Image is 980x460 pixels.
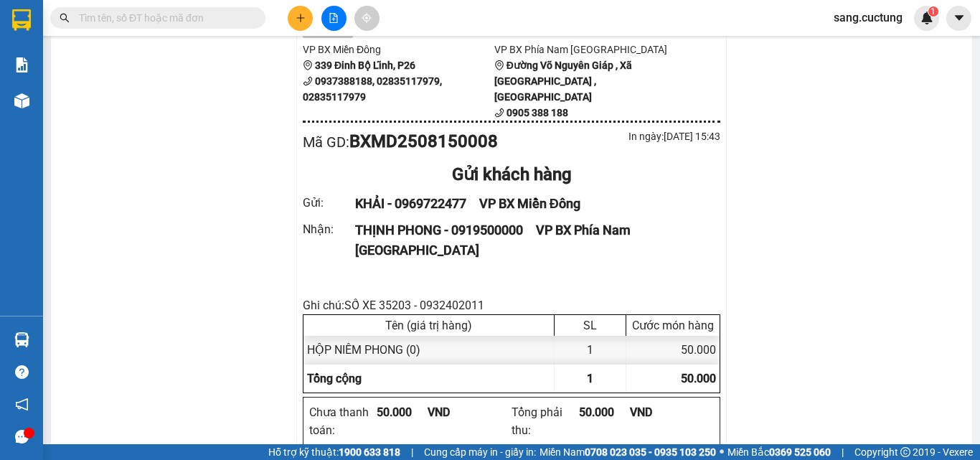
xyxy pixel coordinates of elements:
[355,194,703,214] div: KHẢI - 0969722477 VP BX Miền Đông
[303,296,720,314] div: Ghi chú: SỐ XE 35203 - 0932402011
[630,319,716,332] div: Cước món hàng
[377,403,428,421] div: 50.000
[60,13,70,23] span: search
[354,6,380,31] button: aim
[540,444,716,460] span: Miền Nam
[14,93,29,108] img: warehouse-icon
[303,133,349,151] span: Mã GD :
[920,11,933,24] img: icon-new-feature
[268,444,400,460] span: Hỗ trợ kỹ thuật:
[512,128,720,144] div: In ngày: [DATE] 15:43
[362,13,372,23] span: aim
[15,365,29,379] span: question-circle
[494,60,632,103] b: Đường Võ Nguyên Giáp , Xã [GEOGRAPHIC_DATA] , [GEOGRAPHIC_DATA]
[303,161,720,189] div: Gửi khách hàng
[558,319,622,332] div: SL
[15,430,29,443] span: message
[411,444,413,460] span: |
[349,131,498,151] b: BXMD2508150008
[494,108,504,118] span: phone
[7,80,17,90] span: environment
[303,75,442,103] b: 0937388188, 02835117979, 02835117979
[900,447,910,457] span: copyright
[321,6,347,31] button: file-add
[555,336,626,364] div: 1
[355,220,703,261] div: THỊNH PHONG - 0919500000 VP BX Phía Nam [GEOGRAPHIC_DATA]
[579,403,630,421] div: 50.000
[7,61,99,77] li: VP BX Miền Đông
[769,446,831,458] strong: 0369 525 060
[946,6,971,31] button: caret-down
[626,336,720,364] div: 50.000
[307,343,420,357] span: HỘP NIÊM PHONG (0)
[339,446,400,458] strong: 1900 633 818
[953,11,966,24] span: caret-down
[928,6,938,17] sup: 1
[7,79,75,106] b: 339 Đinh Bộ Lĩnh, P26
[494,42,686,57] li: VP BX Phía Nam [GEOGRAPHIC_DATA]
[288,6,313,31] button: plus
[15,398,29,411] span: notification
[681,372,716,385] span: 50.000
[822,9,914,27] span: sang.cuctung
[303,42,494,57] li: VP BX Miền Đông
[14,57,29,72] img: solution-icon
[585,446,716,458] strong: 0708 023 035 - 0935 103 250
[303,220,355,238] div: Nhận :
[512,403,579,439] div: Tổng phải thu :
[930,6,936,17] span: 1
[307,319,550,332] div: Tên (giá trị hàng)
[7,7,208,34] li: Cúc Tùng
[494,60,504,70] span: environment
[720,449,724,455] span: ⚪️
[630,403,681,421] div: VND
[587,372,593,385] span: 1
[14,332,29,347] img: warehouse-icon
[424,444,536,460] span: Cung cấp máy in - giấy in:
[303,194,355,212] div: Gửi :
[727,444,831,460] span: Miền Bắc
[12,9,31,31] img: logo-vxr
[303,76,313,86] span: phone
[329,13,339,23] span: file-add
[315,60,415,71] b: 339 Đinh Bộ Lĩnh, P26
[303,60,313,70] span: environment
[507,107,568,118] b: 0905 388 188
[428,403,479,421] div: VND
[296,13,306,23] span: plus
[842,444,844,460] span: |
[79,10,248,26] input: Tìm tên, số ĐT hoặc mã đơn
[99,61,191,108] li: VP BX Phía Nam [GEOGRAPHIC_DATA]
[307,372,362,385] span: Tổng cộng
[309,403,377,439] div: Chưa thanh toán :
